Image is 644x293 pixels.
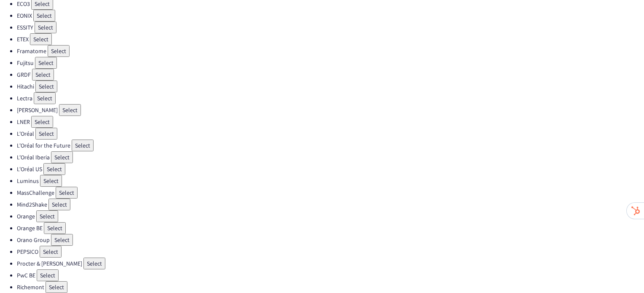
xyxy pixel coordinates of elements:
[17,210,644,222] li: Orange
[17,116,644,128] li: LNER
[17,187,644,199] li: MassChallenge
[35,81,57,92] button: Select
[17,222,644,234] li: Orange BE
[17,81,644,92] li: Hitachi
[17,45,644,57] li: Framatome
[37,269,59,281] button: Select
[44,222,66,234] button: Select
[35,22,56,33] button: Select
[33,10,55,22] button: Select
[59,104,81,116] button: Select
[17,246,644,258] li: PEPSICO
[17,258,644,269] li: Procter & [PERSON_NAME]
[30,33,52,45] button: Select
[48,199,70,210] button: Select
[17,175,644,187] li: Luminus
[51,234,73,246] button: Select
[17,69,644,81] li: GRDF
[40,246,62,258] button: Select
[34,92,56,104] button: Select
[17,140,644,151] li: L'Oréal for the Future
[46,281,67,293] button: Select
[72,140,94,151] button: Select
[602,253,644,293] iframe: Chat Widget
[83,258,105,269] button: Select
[36,210,58,222] button: Select
[56,187,78,199] button: Select
[17,281,644,293] li: Richemont
[51,151,73,163] button: Select
[31,116,53,128] button: Select
[17,22,644,33] li: ESSITY
[43,163,65,175] button: Select
[17,33,644,45] li: ETEX
[35,128,57,140] button: Select
[17,234,644,246] li: Orano Group
[48,45,70,57] button: Select
[17,163,644,175] li: L'Oréal US
[17,57,644,69] li: Fujitsu
[17,10,644,22] li: EONIX
[17,104,644,116] li: [PERSON_NAME]
[17,92,644,104] li: Lectra
[17,128,644,140] li: L'Oréal
[17,151,644,163] li: L'Oréal Iberia
[40,175,62,187] button: Select
[17,269,644,281] li: PwC BE
[35,57,57,69] button: Select
[32,69,54,81] button: Select
[17,199,644,210] li: Mind2Shake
